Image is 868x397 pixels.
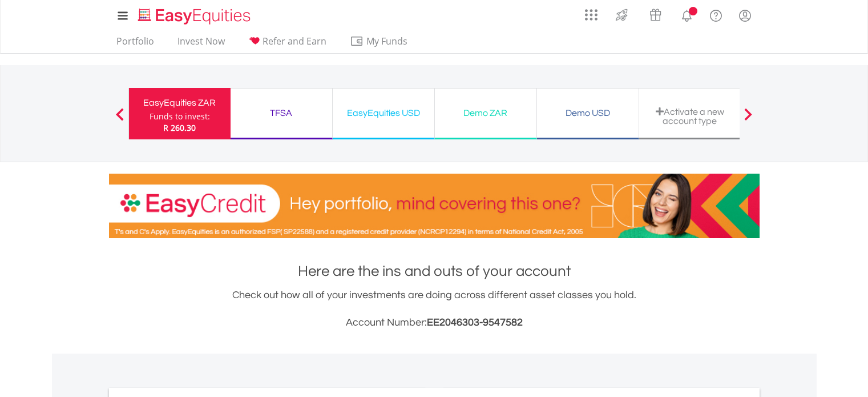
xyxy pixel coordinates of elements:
div: EasyEquities ZAR [136,95,224,111]
span: R 260.30 [163,122,196,133]
img: EasyCredit Promotion Banner [109,174,760,238]
div: EasyEquities USD [340,105,427,121]
a: My Profile [730,3,760,28]
img: EasyEquities_Logo.png [136,7,255,26]
img: vouchers-v2.svg [646,6,665,24]
a: AppsGrid [578,3,605,21]
a: Invest Now [173,35,229,53]
div: Funds to invest: [150,111,210,122]
div: Activate a new account type [646,107,734,126]
img: grid-menu-icon.svg [585,9,597,21]
span: My Funds [350,34,425,49]
a: Vouchers [639,3,672,24]
div: Check out how all of your investments are doing across different asset classes you hold. [109,287,760,331]
a: Refer and Earn [244,35,331,53]
span: Refer and Earn [263,35,326,47]
a: Portfolio [112,35,159,53]
div: TFSA [237,105,325,121]
a: FAQ's and Support [701,3,730,26]
a: Notifications [672,3,701,26]
div: Demo ZAR [442,105,530,121]
h1: Here are the ins and outs of your account [109,261,760,282]
span: EE2046303-9547582 [427,317,523,328]
h3: Account Number: [109,315,760,331]
div: Demo USD [544,105,632,121]
img: thrive-v2.svg [612,6,631,24]
a: Home page [134,3,255,26]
